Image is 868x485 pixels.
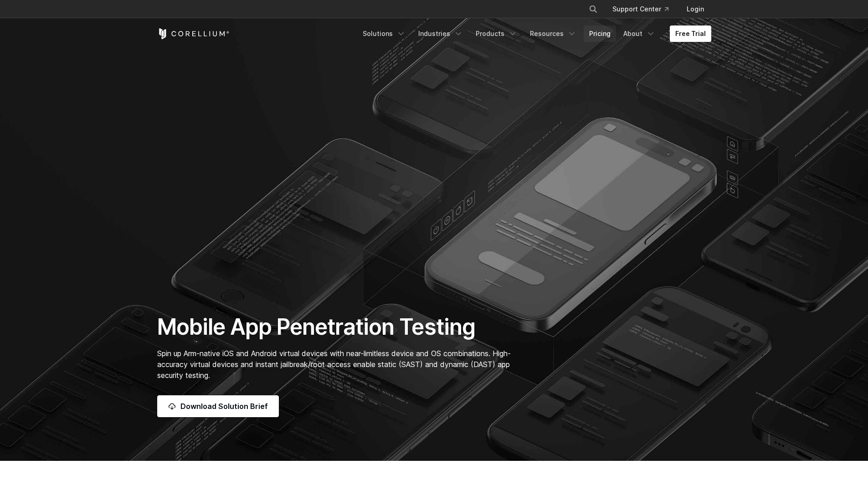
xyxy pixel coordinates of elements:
[470,26,523,42] a: Products
[157,313,520,341] h1: Mobile App Penetration Testing
[605,1,676,17] a: Support Center
[157,28,230,39] a: Corellium Home
[618,26,661,42] a: About
[357,26,711,42] div: Navigation Menu
[157,395,279,417] a: Download Solution Brief
[413,26,468,42] a: Industries
[357,26,411,42] a: Solutions
[180,401,268,412] span: Download Solution Brief
[585,1,601,17] button: Search
[578,1,711,17] div: Navigation Menu
[679,1,711,17] a: Login
[584,26,616,42] a: Pricing
[670,26,711,42] a: Free Trial
[524,26,582,42] a: Resources
[157,349,511,380] span: Spin up Arm-native iOS and Android virtual devices with near-limitless device and OS combinations...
